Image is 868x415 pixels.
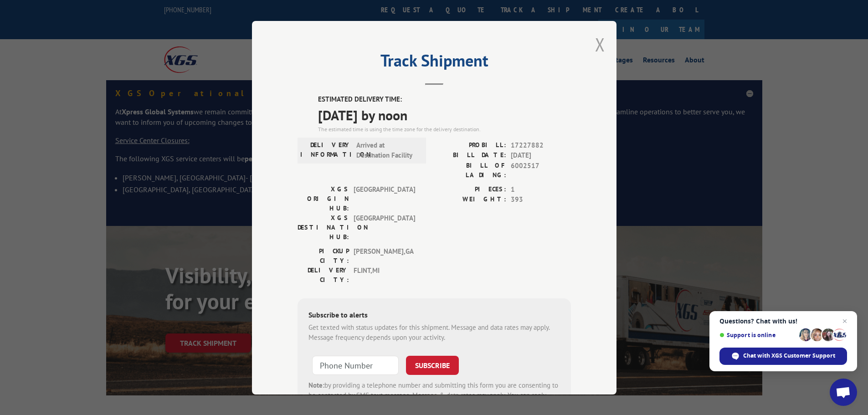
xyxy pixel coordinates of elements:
span: 1 [511,184,571,195]
a: Open chat [830,379,857,406]
span: [GEOGRAPHIC_DATA] [354,184,415,213]
div: Subscribe to alerts [308,309,560,322]
span: [DATE] by noon [318,104,571,125]
label: PICKUP CITY: [298,246,349,265]
span: Questions? Chat with us! [719,318,847,325]
label: XGS DESTINATION HUB: [298,213,349,241]
button: Close modal [595,32,605,56]
span: 17227882 [511,140,571,150]
span: [PERSON_NAME] , GA [354,246,415,265]
label: BILL DATE: [434,150,506,161]
span: Support is online [719,332,796,338]
label: PIECES: [434,184,506,195]
label: ESTIMATED DELIVERY TIME: [318,94,571,105]
label: XGS ORIGIN HUB: [298,184,349,213]
span: [DATE] [511,150,571,161]
span: [GEOGRAPHIC_DATA] [354,213,415,241]
label: PROBILL: [434,140,506,150]
h2: Track Shipment [298,54,571,72]
span: 393 [511,195,571,205]
label: BILL OF LADING: [434,160,506,179]
label: WEIGHT: [434,195,506,205]
label: DELIVERY INFORMATION: [300,140,352,160]
label: DELIVERY CITY: [298,265,349,284]
div: Get texted with status updates for this shipment. Message and data rates may apply. Message frequ... [308,322,560,343]
button: SUBSCRIBE [406,355,459,374]
span: FLINT , MI [354,265,415,284]
span: Arrived at Destination Facility [356,140,418,160]
span: Chat with XGS Customer Support [743,352,835,360]
div: by providing a telephone number and submitting this form you are consenting to be contacted by SM... [308,380,560,411]
span: 6002517 [511,160,571,179]
span: Chat with XGS Customer Support [719,348,847,365]
input: Phone Number [312,355,399,374]
div: The estimated time is using the time zone for the delivery destination. [318,125,571,133]
strong: Note: [308,380,324,389]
